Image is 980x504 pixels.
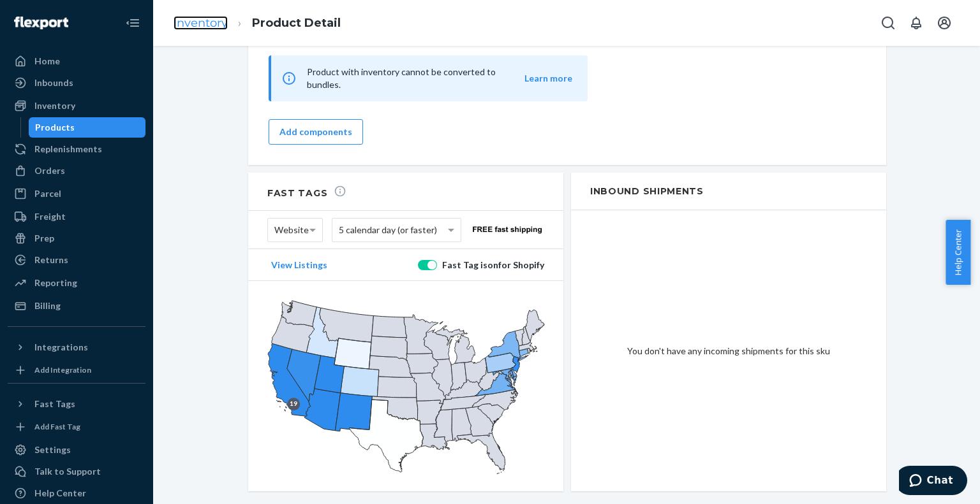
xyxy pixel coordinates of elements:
[8,273,145,293] a: Reporting
[267,259,331,271] button: View Listings
[8,206,145,227] a: Freight
[571,210,886,491] div: You don't have any incoming shipments for this sku
[34,398,75,410] div: Fast Tags
[120,10,145,36] button: Close Navigation
[34,341,88,354] div: Integrations
[8,96,145,116] a: Inventory
[34,210,66,223] div: Freight
[8,461,145,482] button: Talk to Support
[267,185,346,199] h2: Fast Tags
[8,337,145,357] button: Integrations
[8,228,145,248] a: Prep
[470,226,544,234] img: website-free-fast.ac112c9d76101210657a4eea9f63645d.png
[946,220,970,285] button: Help Center
[34,254,68,266] div: Returns
[932,10,957,36] button: Open account menu
[8,139,145,159] a: Replenishments
[34,364,91,375] div: Add Integration
[34,487,86,500] div: Help Center
[34,187,61,200] div: Parcel
[34,99,75,112] div: Inventory
[875,10,901,36] button: Open Search Box
[8,161,145,181] a: Orders
[29,117,146,138] a: Products
[34,299,61,312] div: Billing
[34,55,60,68] div: Home
[8,250,145,270] a: Returns
[14,17,68,29] img: Flexport logo
[903,10,929,36] button: Open notifications
[34,277,77,289] div: Reporting
[8,440,145,460] a: Settings
[8,419,145,435] a: Add Fast Tag
[34,76,73,89] div: Inbounds
[35,121,75,134] div: Products
[163,4,351,42] ol: breadcrumbs
[34,164,65,177] div: Orders
[252,16,341,30] a: Product Detail
[339,219,437,241] span: 5 calendar day (or faster)
[34,443,71,456] div: Settings
[8,296,145,316] a: Billing
[8,363,145,378] a: Add Integration
[34,232,54,245] div: Prep
[8,394,145,414] button: Fast Tags
[269,2,588,101] div: Add components to make this product a kit.
[8,51,145,71] a: Home
[34,143,102,155] div: Replenishments
[8,184,145,204] a: Parcel
[274,219,309,241] span: Website
[8,483,145,503] a: Help Center
[269,55,588,101] div: Product with inventory cannot be converted to bundles.
[34,465,101,478] div: Talk to Support
[269,119,363,145] button: Add components
[8,73,145,93] a: Inbounds
[174,16,228,30] a: Inventory
[34,421,80,432] div: Add Fast Tag
[440,259,544,271] div: Fast Tag is on for Shopify
[571,173,886,210] h2: Inbound Shipments
[899,466,967,498] iframe: Opens a widget where you can chat to one of our agents
[524,72,572,85] button: Learn more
